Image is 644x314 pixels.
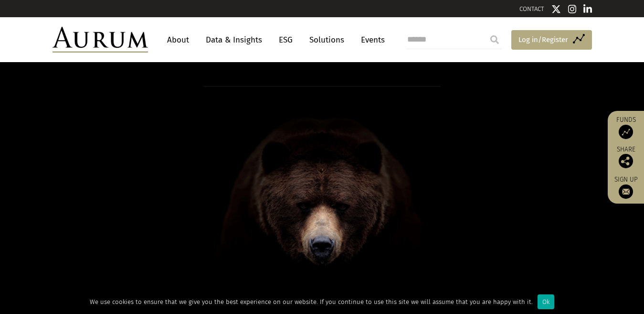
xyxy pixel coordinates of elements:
[619,184,633,199] img: Sign up to our newsletter
[568,4,577,14] img: Instagram icon
[356,31,385,49] a: Events
[485,30,504,49] input: Submit
[201,31,267,49] a: Data & Insights
[519,5,544,12] a: CONTACT
[305,31,349,49] a: Solutions
[583,4,592,14] img: Linkedin icon
[511,30,592,50] a: Log in/Register
[551,4,561,14] img: Twitter icon
[619,125,633,139] img: Access Funds
[619,154,633,168] img: Share this post
[612,175,639,199] a: Sign up
[612,116,639,139] a: Funds
[274,31,297,49] a: ESG
[162,31,194,49] a: About
[538,294,554,309] div: Ok
[53,27,148,53] img: Aurum
[612,146,639,168] div: Share
[518,34,568,45] span: Log in/Register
